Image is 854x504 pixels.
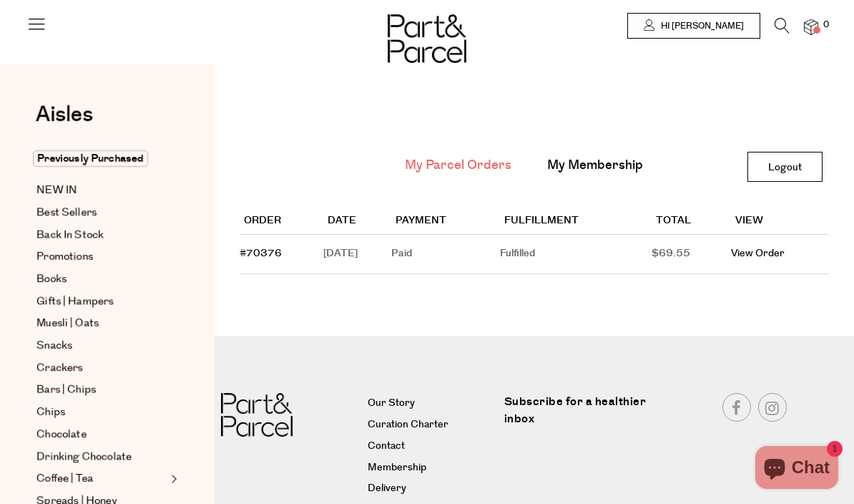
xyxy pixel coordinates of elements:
[36,337,167,354] a: Snacks
[820,19,833,31] span: 0
[36,248,93,266] span: Promotions
[36,150,167,168] a: Previously Purchased
[36,470,93,488] span: Coffee | Tea
[36,248,167,266] a: Promotions
[221,393,293,437] img: Part&Parcel
[240,246,282,261] a: #70376
[500,235,652,274] td: Fulfilled
[657,20,744,32] span: Hi [PERSON_NAME]
[36,226,167,243] a: Back In Stock
[391,208,500,235] th: Payment
[33,150,148,167] span: Previously Purchased
[240,208,323,235] th: Order
[731,208,829,235] th: View
[652,235,732,274] td: $69.55
[36,104,93,140] a: Aisles
[36,426,87,443] span: Chocolate
[36,204,97,221] span: Best Sellers
[36,382,96,399] span: Bars | Chips
[36,426,167,443] a: Chocolate
[323,208,391,235] th: Date
[368,480,493,498] a: Delivery
[36,382,167,399] a: Bars | Chips
[504,393,651,438] label: Subscribe for a healthier inbox
[731,246,785,261] a: View Order
[36,182,167,199] a: NEW IN
[804,19,818,34] a: 0
[36,315,167,332] a: Muesli | Oats
[36,404,167,421] a: Chips
[627,13,760,39] a: Hi [PERSON_NAME]
[36,404,65,421] span: Chips
[36,204,167,221] a: Best Sellers
[36,293,114,310] span: Gifts | Hampers
[36,337,72,354] span: Snacks
[36,182,77,199] span: NEW IN
[36,448,132,465] span: Drinking Chocolate
[36,226,104,243] span: Back In Stock
[36,271,167,288] a: Books
[547,156,643,175] a: My Membership
[36,448,167,465] a: Drinking Chocolate
[36,293,167,310] a: Gifts | Hampers
[167,470,177,488] button: Expand/Collapse Coffee | Tea
[751,446,843,493] inbox-online-store-chat: Shopify online store chat
[36,271,67,288] span: Books
[405,156,511,175] a: My Parcel Orders
[368,417,493,434] a: Curation Charter
[36,359,167,377] a: Crackers
[368,438,493,455] a: Contact
[36,359,83,377] span: Crackers
[747,152,823,182] a: Logout
[391,235,500,274] td: Paid
[500,208,652,235] th: Fulfillment
[36,315,99,332] span: Muesli | Oats
[652,208,732,235] th: Total
[368,395,493,412] a: Our Story
[323,235,391,274] td: [DATE]
[36,99,93,130] span: Aisles
[388,14,466,63] img: Part&Parcel
[36,470,167,488] a: Coffee | Tea
[368,460,493,477] a: Membership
